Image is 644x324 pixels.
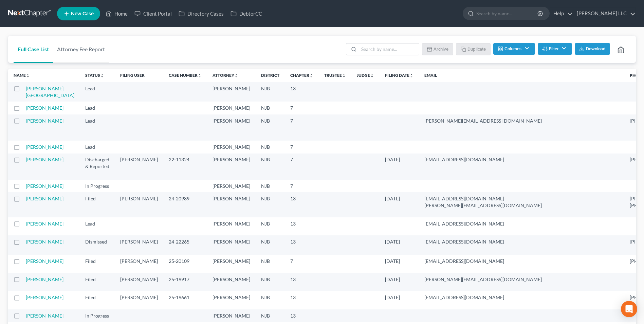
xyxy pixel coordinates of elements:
[357,73,374,78] a: Judgeunfold_more
[256,180,285,192] td: NJB
[342,74,346,78] i: unfold_more
[256,154,285,180] td: NJB
[285,273,319,291] td: 13
[207,217,256,235] td: [PERSON_NAME]
[80,192,115,217] td: Filed
[207,273,256,291] td: [PERSON_NAME]
[175,7,227,20] a: Directory Cases
[163,255,207,273] td: 25-20109
[115,154,163,180] td: [PERSON_NAME]
[309,74,313,78] i: unfold_more
[380,154,419,180] td: [DATE]
[285,102,319,114] td: 7
[385,73,413,78] a: Filing Dateunfold_more
[227,7,265,20] a: DebtorCC
[380,255,419,273] td: [DATE]
[102,7,131,20] a: Home
[207,114,256,141] td: [PERSON_NAME]
[26,294,63,300] a: [PERSON_NAME]
[26,157,63,162] a: [PERSON_NAME]
[256,192,285,217] td: NJB
[424,258,619,265] pre: [EMAIL_ADDRESS][DOMAIN_NAME]
[207,255,256,273] td: [PERSON_NAME]
[234,74,238,78] i: unfold_more
[285,291,319,309] td: 13
[80,235,115,255] td: Dismissed
[131,7,175,20] a: Client Portal
[324,73,346,78] a: Trusteeunfold_more
[115,192,163,217] td: [PERSON_NAME]
[424,118,619,124] pre: [PERSON_NAME][EMAIL_ADDRESS][DOMAIN_NAME]
[424,276,619,283] pre: [PERSON_NAME][EMAIL_ADDRESS][DOMAIN_NAME]
[115,235,163,255] td: [PERSON_NAME]
[213,73,238,78] a: Attorneyunfold_more
[207,82,256,102] td: [PERSON_NAME]
[207,192,256,217] td: [PERSON_NAME]
[163,235,207,255] td: 24-22265
[26,258,63,264] a: [PERSON_NAME]
[26,105,63,111] a: [PERSON_NAME]
[115,69,163,82] th: Filing User
[424,156,619,163] pre: [EMAIL_ADDRESS][DOMAIN_NAME]
[80,273,115,291] td: Filed
[285,114,319,141] td: 7
[26,239,63,245] a: [PERSON_NAME]
[207,309,256,322] td: [PERSON_NAME]
[359,43,419,55] input: Search by name...
[207,180,256,192] td: [PERSON_NAME]
[256,114,285,141] td: NJB
[100,74,104,78] i: unfold_more
[26,118,63,124] a: [PERSON_NAME]
[26,196,63,201] a: [PERSON_NAME]
[80,217,115,235] td: Lead
[424,195,619,209] pre: [EMAIL_ADDRESS][DOMAIN_NAME] [PERSON_NAME][EMAIL_ADDRESS][DOMAIN_NAME]
[380,235,419,255] td: [DATE]
[285,255,319,273] td: 7
[14,36,53,63] a: Full Case List
[26,74,30,78] i: unfold_more
[80,291,115,309] td: Filed
[80,255,115,273] td: Filed
[163,154,207,180] td: 22-11324
[80,180,115,192] td: In Progress
[14,73,30,78] a: Nameunfold_more
[370,74,374,78] i: unfold_more
[163,291,207,309] td: 25-19661
[550,7,573,20] a: Help
[26,183,63,189] a: [PERSON_NAME]
[80,154,115,180] td: Discharged & Reported
[424,294,619,301] pre: [EMAIL_ADDRESS][DOMAIN_NAME]
[80,309,115,322] td: In Progress
[538,43,572,55] button: Filter
[285,235,319,255] td: 13
[256,255,285,273] td: NJB
[207,235,256,255] td: [PERSON_NAME]
[380,291,419,309] td: [DATE]
[26,221,63,227] a: [PERSON_NAME]
[169,73,202,78] a: Case Numberunfold_more
[256,82,285,102] td: NJB
[256,273,285,291] td: NJB
[80,114,115,141] td: Lead
[207,141,256,153] td: [PERSON_NAME]
[26,276,63,282] a: [PERSON_NAME]
[115,291,163,309] td: [PERSON_NAME]
[256,102,285,114] td: NJB
[163,273,207,291] td: 25-19917
[256,291,285,309] td: NJB
[575,43,610,55] button: Download
[380,273,419,291] td: [DATE]
[290,73,313,78] a: Chapterunfold_more
[573,7,636,20] a: [PERSON_NAME] LLC
[256,235,285,255] td: NJB
[80,82,115,102] td: Lead
[256,69,285,82] th: District
[285,309,319,322] td: 13
[163,192,207,217] td: 24-20989
[424,220,619,227] pre: [EMAIL_ADDRESS][DOMAIN_NAME]
[586,46,606,52] span: Download
[26,313,63,319] a: [PERSON_NAME]
[493,43,535,55] button: Columns
[85,73,104,78] a: Statusunfold_more
[207,102,256,114] td: [PERSON_NAME]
